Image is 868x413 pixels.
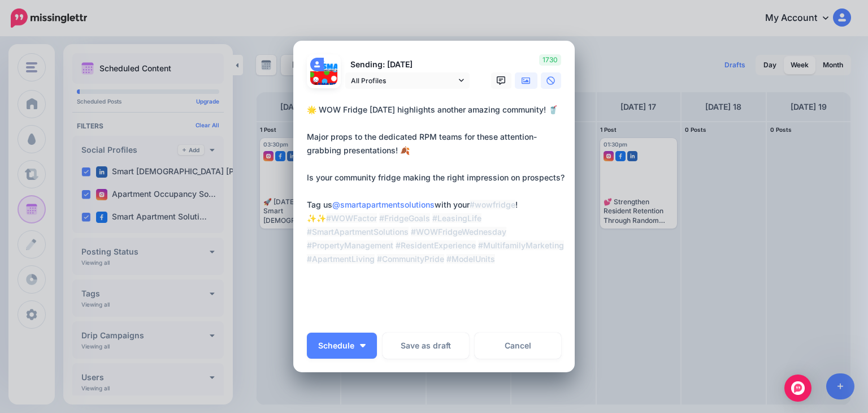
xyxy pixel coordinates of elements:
p: Sending: [DATE] [345,58,470,71]
img: 162108471_929565637859961_2209139901119392515_n-bsa130695.jpg [310,71,337,98]
img: user_default_image.png [310,58,324,71]
button: Schedule [307,333,377,359]
div: 🌟 WOW Fridge [DATE] highlights another amazing community! 🥤 Major props to the dedicated RPM team... [307,103,567,266]
span: Schedule [318,342,354,350]
span: All Profiles [351,75,456,87]
a: All Profiles [345,72,470,89]
img: arrow-down-white.png [360,344,366,347]
img: 273388243_356788743117728_5079064472810488750_n-bsa130694.png [324,58,337,71]
button: Save as draft [383,333,469,359]
a: Cancel [475,333,561,359]
div: Open Intercom Messenger [784,375,811,402]
span: 1730 [539,54,561,66]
